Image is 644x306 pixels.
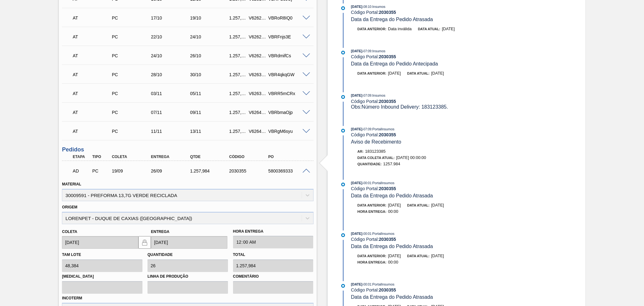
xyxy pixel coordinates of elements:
img: atual [341,51,345,54]
div: 1.257,984 [228,91,248,96]
div: Pedido de Compra [110,91,154,96]
label: Comentário [233,272,314,281]
div: 19/10/2025 [188,15,232,20]
label: Total [233,252,245,257]
div: 1.257,984 [228,34,248,39]
span: - 07:09 [363,94,371,97]
div: Aguardando Informações de Transporte [71,87,115,100]
span: Data Coleta Atual: [358,156,395,160]
div: 13/11/2025 [188,129,232,134]
span: [DATE] [351,5,362,8]
span: [DATE] [351,127,362,131]
img: atual [341,233,345,237]
div: 1.257,984 [228,129,248,134]
p: AT [73,91,114,96]
div: Código Portal: [351,186,500,191]
label: Tam lote [62,252,81,257]
span: Data atual: [407,254,430,258]
div: 28/10/2025 [149,72,193,77]
div: Código Portal: [351,287,500,292]
span: [DATE] [431,203,444,207]
span: [DATE] [388,253,401,258]
div: Qtde [188,155,232,159]
span: Data anterior: [358,203,386,207]
div: 26/09/2025 [149,168,193,173]
p: AT [73,72,114,77]
span: : PortalInsumos [371,232,394,235]
span: - 00:01 [363,181,371,185]
span: Data atual: [407,203,430,207]
span: Hora Entrega : [358,210,387,213]
span: Data anterior: [358,27,386,31]
strong: 2030355 [379,287,396,292]
div: Código Portal: [351,54,500,59]
div: Pedido de Compra [110,72,154,77]
div: VBRgM6syu [267,129,311,134]
p: AD [73,168,90,173]
strong: 2030355 [379,132,396,137]
img: locked [141,239,148,246]
strong: 2030355 [379,10,396,15]
span: [DATE] [351,282,362,286]
div: Aguardando Informações de Transporte [71,49,115,63]
span: [DATE] [388,71,401,76]
span: - 07:09 [363,127,371,131]
span: Data atual: [407,71,430,75]
img: atual [341,95,345,99]
div: 19/09/2025 [110,168,154,173]
span: : PortalInsumos [371,127,394,131]
div: V626468 [247,129,268,134]
span: Data da Entrega do Pedido Atrasada [351,244,433,249]
span: [DATE] [442,26,455,31]
div: V626300 [247,72,268,77]
div: Código Portal: [351,237,500,242]
span: : Insumos [371,93,386,97]
span: Obs: Número Inbound Delivery: 183123385. [351,104,448,110]
span: - 08:10 [363,5,371,8]
div: Código Portal: [351,99,500,104]
div: Pedido de Compra [110,34,154,39]
span: Data da Entrega do Pedido Atrasada [351,17,433,22]
img: atual [341,129,345,133]
div: V626257 [247,15,268,20]
span: Data da Entrega do Pedido Atrasada [351,294,433,300]
div: 09/11/2025 [188,110,232,115]
div: Aguardando Descarga [71,164,92,178]
div: Aguardando Informações de Transporte [71,68,115,82]
div: Pedido de Compra [110,53,154,58]
strong: 2030355 [379,237,396,242]
div: Pedido de Compra [110,129,154,134]
div: PO [267,155,311,159]
span: : Insumos [371,49,386,53]
div: 26/10/2025 [188,53,232,58]
div: 5800369333 [267,168,311,173]
span: : Insumos [371,5,386,8]
span: - 07:09 [363,49,371,53]
span: : PortalInsumos [371,282,394,286]
p: AT [73,53,114,58]
div: 24/10/2025 [149,53,193,58]
span: Data da Entrega do Pedido Atrasada [351,193,433,198]
div: V626467 [247,110,268,115]
div: 22/10/2025 [149,34,193,39]
label: Material [62,182,81,186]
div: Código Portal: [351,132,500,137]
span: 1257.984 [383,161,400,166]
label: Hora Entrega [233,227,314,236]
span: [DATE] [351,181,362,185]
div: VBRFnjs3E [267,34,311,39]
span: 00:00 [388,260,398,264]
div: Tipo [91,155,111,159]
div: 07/11/2025 [149,110,193,115]
span: - 00:01 [363,232,371,235]
div: Coleta [110,155,154,159]
div: 17/10/2025 [149,15,193,20]
div: V626258 [247,34,268,39]
label: Quantidade [147,252,173,257]
div: Etapa [71,155,92,159]
div: Pedido de Compra [110,110,154,115]
strong: 2030355 [379,99,396,104]
span: [DATE] 00:00:00 [396,155,426,160]
div: Aguardando Informações de Transporte [71,124,115,138]
input: dd/mm/yyyy [151,236,227,249]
